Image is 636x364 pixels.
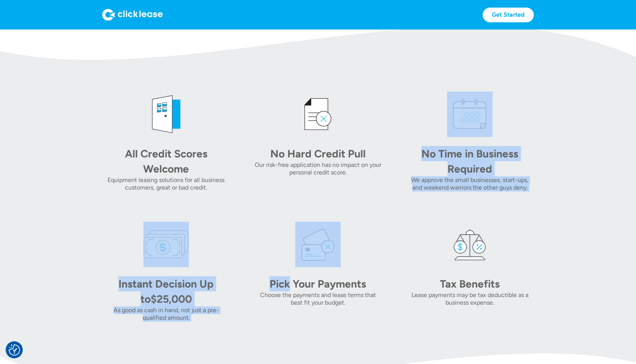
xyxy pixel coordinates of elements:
[295,222,341,267] img: card icon
[417,146,523,176] div: No Time in Business Required
[406,291,534,306] div: Lease payments may be tax deductible as a business expense.
[447,92,493,137] img: calendar icon
[265,276,371,291] div: Pick Your Payments
[417,276,523,291] div: Tax Benefits
[295,92,341,137] img: credit icon
[143,222,189,267] img: money icon
[151,292,192,305] div: $25,000
[265,146,371,161] div: No Hard Credit Pull
[118,277,214,305] div: Instant Decision Up to
[483,8,534,22] a: Get Started
[254,161,382,176] div: Our risk-free application has no impact on your personal credit score.
[254,291,382,306] div: Choose the payments and lease terms that best fit your budget.
[406,176,534,191] div: We approve the small businesses, start-ups, and weekend warriors the other guys deny.
[102,306,230,322] div: As good as cash in hand, not just a pre-qualified amount.
[447,222,493,267] img: tax icon
[9,344,20,356] button: Consent Preferences
[102,176,230,191] div: Equipment leasing solutions for all business customers, great or bad credit.
[102,9,163,21] img: Logo
[143,92,189,137] img: welcome icon
[113,146,219,176] div: All Credit Scores Welcome
[9,344,20,356] img: Revisit consent button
